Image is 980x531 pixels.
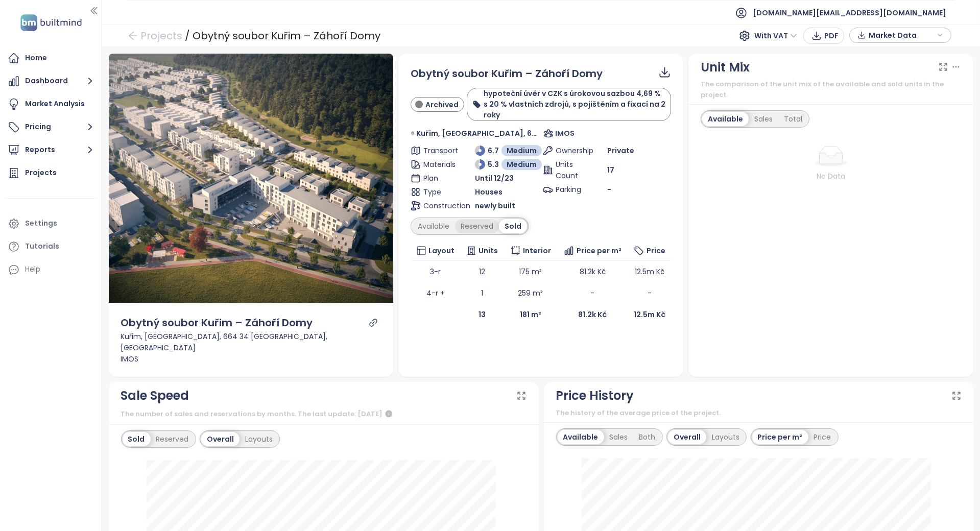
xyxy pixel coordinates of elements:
div: Sold [123,432,151,446]
b: 181 m² [520,309,541,320]
div: Help [25,263,40,276]
b: hypoteční úvěr v CZK s úrokovou sazbou 4,69 % s 20 % vlastních zdrojů, s pojištěním a fixací na 2... [484,88,665,120]
div: Layouts [706,430,745,444]
div: The history of the average price of the project. [556,408,962,418]
span: With VAT [754,28,797,43]
span: arrow-left [128,31,138,41]
td: 4-r + [411,282,460,304]
span: Price per m² [577,245,622,256]
button: PDF [803,28,844,44]
a: arrow-left Projects [128,27,182,45]
div: Home [25,52,47,64]
span: Obytný soubor Kuřim – Záhoří Domy [411,66,603,81]
div: Projects [25,166,57,179]
span: Layout [428,245,455,256]
span: Price [647,245,665,256]
span: - [607,184,611,195]
span: Houses [475,186,503,198]
span: PDF [824,30,839,41]
div: Help [5,259,97,280]
span: Market Data [869,28,935,43]
div: Price History [556,386,634,405]
div: Reserved [151,432,195,446]
a: Market Analysis [5,94,97,114]
div: Sold [499,219,527,233]
div: Available [412,219,455,233]
span: - [590,288,594,298]
span: [DOMAIN_NAME][EMAIL_ADDRESS][DOMAIN_NAME] [753,1,946,25]
div: Settings [25,217,57,230]
td: 3-r [411,261,460,282]
a: link [369,318,378,327]
div: button [855,28,946,43]
td: 175 m² [504,261,557,282]
div: Total [778,112,808,126]
td: 12 [460,261,504,282]
div: Unit Mix [701,58,750,77]
div: Layouts [240,432,278,446]
div: Both [634,430,661,444]
div: Sales [604,430,634,444]
div: The comparison of the unit mix of the available and sold units in the project. [701,79,961,100]
span: Parking [556,184,588,195]
span: 5.3 [488,159,499,170]
div: Overall [201,432,240,446]
span: Construction [423,200,456,211]
span: IMOS [555,128,575,139]
span: Units Count [556,159,588,181]
button: Dashboard [5,71,97,91]
b: 12.5m Kč [634,309,665,320]
span: Ownership [556,145,588,156]
img: logo [17,12,85,33]
a: Tutorials [5,236,97,257]
button: Pricing [5,117,97,137]
a: Home [5,48,97,68]
div: IMOS [121,353,381,365]
span: Medium [507,145,537,156]
div: Obytný soubor Kuřim – Záhoří Domy [121,315,313,331]
span: Plan [423,173,456,184]
a: Settings [5,213,97,234]
b: 13 [479,309,486,320]
div: Available [702,112,749,126]
div: Market Analysis [25,98,85,110]
div: Price [808,430,837,444]
span: Units [479,245,498,256]
div: / [185,27,190,45]
span: 17 [607,164,614,176]
span: - [648,288,652,298]
span: Transport [423,145,456,156]
td: 259 m² [504,282,557,304]
div: Reserved [455,219,499,233]
div: Price per m² [752,430,808,444]
span: Medium [507,159,537,170]
div: No Data [701,171,961,182]
span: Private [607,145,634,156]
button: Reports [5,140,97,160]
a: Projects [5,163,97,183]
div: Overall [668,430,706,444]
div: The number of sales and reservations by months. The last update: [DATE] [121,408,527,420]
div: Available [558,430,604,444]
div: Sales [749,112,778,126]
div: Tutorials [25,240,59,253]
span: Materials [423,159,456,170]
span: 12.5m Kč [635,267,664,277]
span: 81.2k Kč [580,267,606,277]
div: Kuřim, [GEOGRAPHIC_DATA], 664 34 [GEOGRAPHIC_DATA], [GEOGRAPHIC_DATA] [121,331,381,353]
span: 6.7 [488,145,499,156]
b: 81.2k Kč [578,309,607,320]
td: 1 [460,282,504,304]
span: Archived [425,99,459,110]
span: Until 12/23 [475,173,514,184]
span: Interior [523,245,551,256]
div: Obytný soubor Kuřim – Záhoří Domy [193,27,380,45]
span: Kuřim, [GEOGRAPHIC_DATA], 664 34 [GEOGRAPHIC_DATA], [GEOGRAPHIC_DATA] [416,128,538,139]
div: Sale Speed [121,386,189,405]
span: Type [423,186,456,198]
span: newly built [475,200,515,211]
